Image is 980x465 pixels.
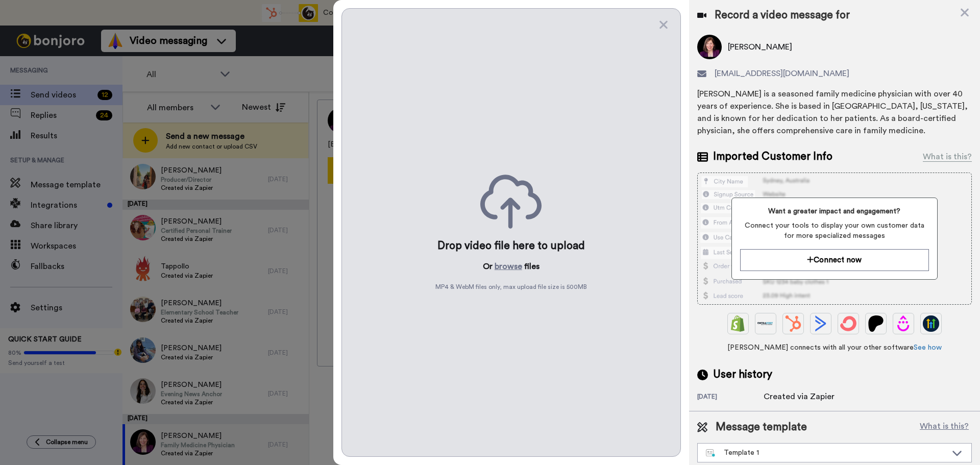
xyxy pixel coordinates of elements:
[437,239,585,253] div: Drop video file here to upload
[923,151,972,163] div: What is this?
[495,260,522,273] button: browse
[713,149,832,164] span: Imported Customer Info
[483,260,540,273] p: Or files
[713,367,772,382] span: User history
[914,344,942,351] a: See how
[740,249,928,271] button: Connect now
[697,88,972,137] div: [PERSON_NAME] is a seasoned family medicine physician with over 40 years of experience. She is ba...
[706,448,947,458] div: Template 1
[785,315,801,332] img: Hubspot
[813,315,829,332] img: ActiveCampaign
[868,315,884,332] img: Patreon
[435,283,587,291] span: MP4 & WebM files only, max upload file size is 500 MB
[716,420,807,435] span: Message template
[740,221,928,241] span: Connect your tools to display your own customer data for more specialized messages
[697,342,972,353] span: [PERSON_NAME] connects with all your other software
[706,449,716,457] img: nextgen-template.svg
[697,393,764,403] div: [DATE]
[740,206,928,216] span: Want a greater impact and engagement?
[895,315,912,332] img: Drip
[840,315,856,332] img: ConvertKit
[757,315,774,332] img: Ontraport
[917,420,972,435] button: What is this?
[923,315,939,332] img: GoHighLevel
[730,315,746,332] img: Shopify
[764,390,835,403] div: Created via Zapier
